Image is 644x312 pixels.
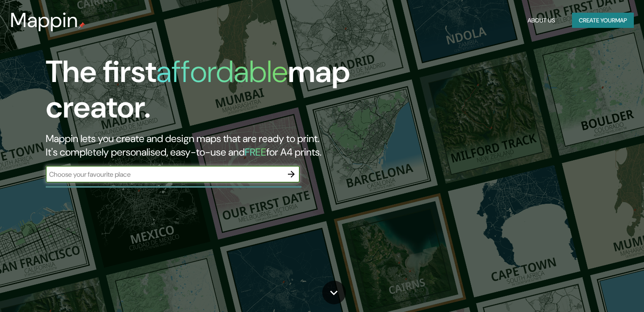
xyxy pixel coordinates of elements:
h3: Mappin [10,8,78,32]
h5: FREE [245,145,266,159]
h2: Mappin lets you create and design maps that are ready to print. It's completely personalised, eas... [46,132,368,159]
img: mappin-pin [78,22,85,29]
h1: affordable [156,52,288,91]
button: About Us [524,13,558,28]
h1: The first map creator. [46,54,368,132]
input: Choose your favourite place [46,170,283,179]
button: Create yourmap [572,13,634,28]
